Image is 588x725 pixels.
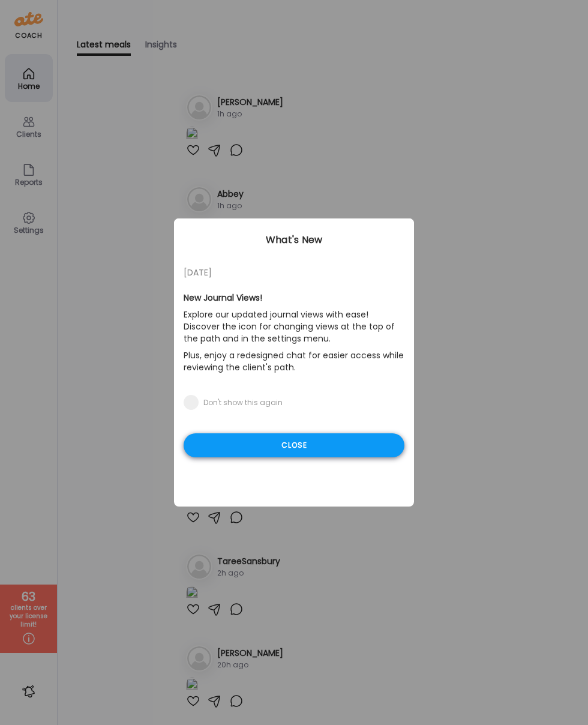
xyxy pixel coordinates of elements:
b: New Journal Views! [184,292,262,304]
div: Close [184,433,404,457]
div: What's New [174,233,414,247]
div: Don't show this again [203,398,283,408]
p: Plus, enjoy a redesigned chat for easier access while reviewing the client's path. [184,347,404,376]
div: [DATE] [184,265,404,280]
p: Explore our updated journal views with ease! Discover the icon for changing views at the top of t... [184,306,404,347]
